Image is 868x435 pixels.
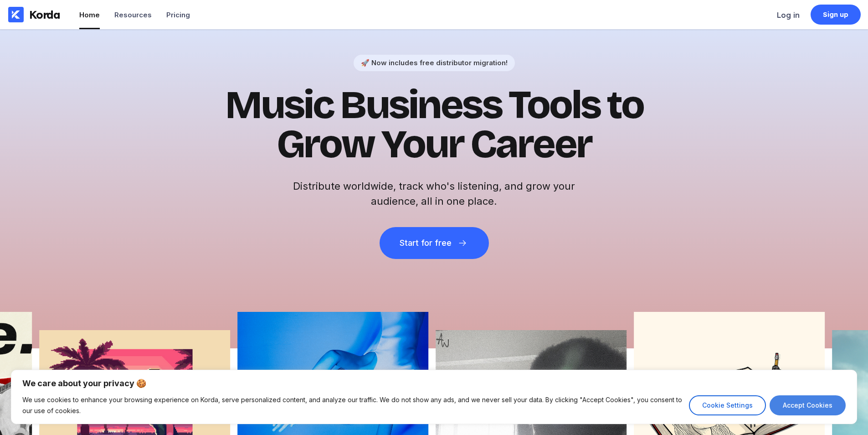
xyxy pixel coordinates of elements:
[79,10,100,19] div: Home
[361,58,508,67] div: 🚀 Now includes free distributor migration!
[22,378,846,389] p: We care about your privacy 🍪
[811,5,861,25] a: Sign up
[770,395,846,415] button: Accept Cookies
[689,395,766,415] button: Cookie Settings
[288,179,580,209] h2: Distribute worldwide, track who's listening, and grow your audience, all in one place.
[114,10,152,19] div: Resources
[380,227,489,259] button: Start for free
[166,10,190,19] div: Pricing
[777,10,800,20] div: Log in
[22,394,682,416] p: We use cookies to enhance your browsing experience on Korda, serve personalized content, and anal...
[211,86,657,164] h1: Music Business Tools to Grow Your Career
[823,10,849,19] div: Sign up
[400,238,452,248] div: Start for free
[29,8,60,21] div: Korda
